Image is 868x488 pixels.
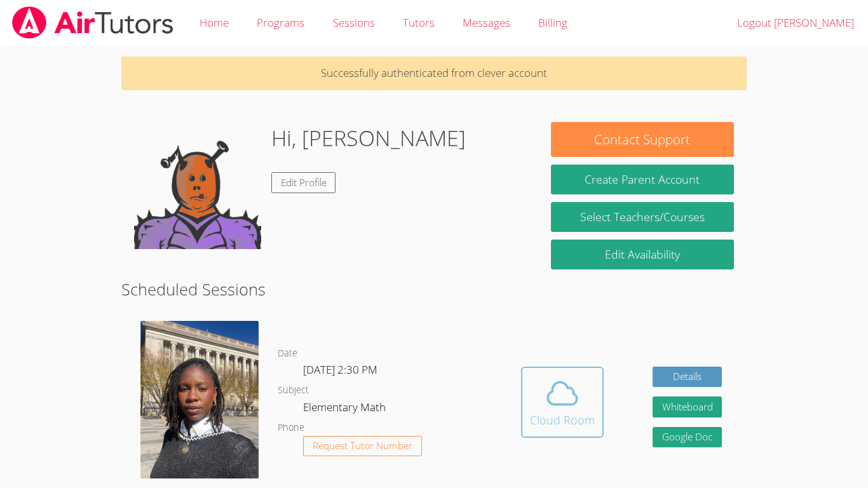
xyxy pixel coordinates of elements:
button: Whiteboard [653,396,722,417]
a: Edit Profile [271,172,336,193]
img: airtutors_banner-c4298cdbf04f3fff15de1276eac7730deb9818008684d7c2e4769d2f7ddbe033.png [11,6,175,39]
a: Google Doc [653,427,722,448]
button: Request Tutor Number [303,436,422,457]
p: Successfully authenticated from clever account [121,57,747,90]
span: Messages [463,15,510,30]
h2: Scheduled Sessions [121,277,747,301]
dt: Date [278,346,297,362]
h1: Hi, [PERSON_NAME] [271,122,466,154]
button: Cloud Room [521,367,604,438]
dd: Elementary Math [303,398,388,420]
button: Contact Support [551,122,734,157]
span: [DATE] 2:30 PM [303,362,377,377]
button: Create Parent Account [551,165,734,194]
div: Cloud Room [530,411,595,429]
img: IMG_8183.jpeg [140,321,259,478]
dt: Phone [278,420,304,436]
a: Edit Availability [551,240,734,269]
dt: Subject [278,383,309,398]
a: Select Teachers/Courses [551,202,734,232]
span: Request Tutor Number [313,441,412,451]
a: Details [653,367,722,388]
img: default.png [134,122,261,249]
